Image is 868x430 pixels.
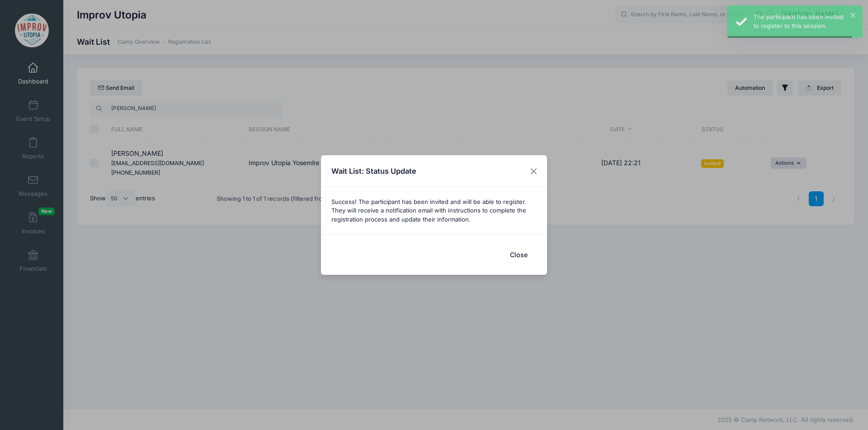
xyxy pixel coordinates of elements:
div: The participant has been invited to register to this session. [754,13,855,30]
button: Close [526,163,542,179]
button: Close [500,245,537,264]
h4: Wait List: Status Update [331,166,416,176]
div: Success! The participant has been invited and will be able to register. They will receive a notif... [321,187,547,234]
button: × [850,13,855,18]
